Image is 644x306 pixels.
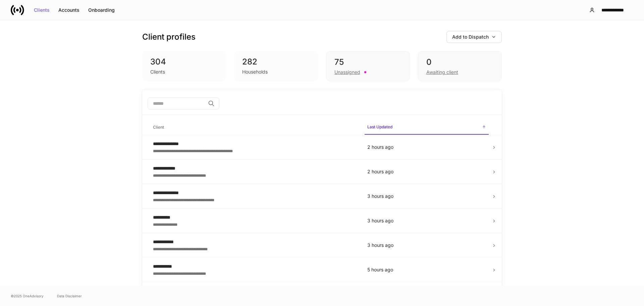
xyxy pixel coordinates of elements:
[57,293,82,299] a: Data Disclaimer
[58,8,79,12] div: Accounts
[367,242,486,249] p: 3 hours ago
[142,32,196,42] h3: Client profiles
[150,121,359,134] span: Client
[88,8,115,12] div: Onboarding
[153,124,164,130] h6: Client
[242,56,310,67] div: 282
[326,51,410,81] div: 75Unassigned
[54,5,84,15] button: Accounts
[334,69,360,76] div: Unassigned
[84,5,119,15] button: Onboarding
[34,8,50,12] div: Clients
[11,293,44,299] span: © 2025 OneAdvisory
[367,266,486,273] p: 5 hours ago
[367,193,486,200] p: 3 hours ago
[452,35,496,39] div: Add to Dispatch
[242,69,268,75] div: Households
[150,69,165,75] div: Clients
[426,69,458,76] div: Awaiting client
[446,31,502,43] button: Add to Dispatch
[367,144,486,150] p: 2 hours ago
[367,124,392,130] h6: Last Updated
[365,120,489,135] span: Last Updated
[367,168,486,175] p: 2 hours ago
[334,57,401,68] div: 75
[30,5,54,15] button: Clients
[426,57,493,68] div: 0
[418,51,502,81] div: 0Awaiting client
[150,56,218,67] div: 304
[367,217,486,224] p: 3 hours ago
